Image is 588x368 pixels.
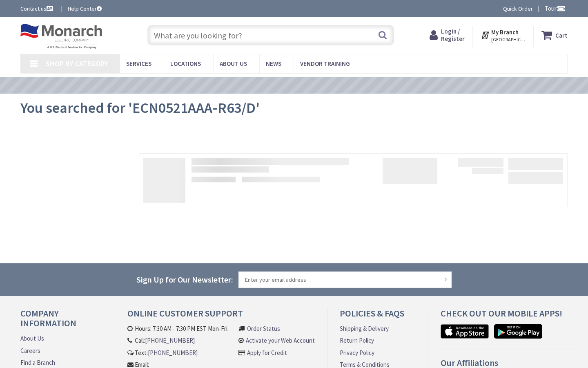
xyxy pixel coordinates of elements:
span: About Us [220,60,247,67]
a: [PHONE_NUMBER] [148,348,198,357]
h4: Company Information [20,308,102,334]
li: Hours: 7:30 AM - 7:30 PM EST Mon-Fri. [127,324,235,333]
input: Enter your email address [238,272,452,288]
span: Tour [545,4,566,12]
a: Careers [20,346,40,355]
li: Text: [127,348,235,357]
span: Login / Register [441,27,465,43]
span: Sign Up for Our Newsletter: [136,274,233,285]
a: VIEW OUR VIDEO TRAINING LIBRARY [216,81,359,90]
a: Cart [541,28,568,43]
a: Help Center [68,4,102,13]
a: About Us [20,334,44,343]
strong: My Branch [491,28,519,36]
img: Monarch Electric Company [20,24,102,49]
a: Contact us [20,4,55,13]
strong: Cart [555,28,568,43]
a: Find a Branch [20,358,55,367]
a: Quick Order [503,4,533,13]
a: Apply for Credit [247,348,287,357]
a: Return Policy [340,336,374,345]
span: Locations [170,60,201,67]
div: My Branch [GEOGRAPHIC_DATA], [GEOGRAPHIC_DATA] [481,28,526,43]
a: Login / Register [430,28,465,43]
h4: Policies & FAQs [340,308,416,324]
a: Order Status [247,324,280,333]
span: News [266,60,281,67]
a: Activate your Web Account [246,336,315,345]
span: Vendor Training [300,60,350,67]
input: What are you looking for? [147,25,394,45]
span: You searched for 'ECN0521AAA-R63/D' [20,99,260,117]
a: [PHONE_NUMBER] [145,336,195,345]
h4: Online Customer Support [127,308,315,324]
li: Call: [127,336,235,345]
span: [GEOGRAPHIC_DATA], [GEOGRAPHIC_DATA] [491,36,526,43]
h4: Check out Our Mobile Apps! [441,308,574,324]
span: Services [126,60,151,67]
a: Privacy Policy [340,348,374,357]
span: Shop By Category [46,59,108,68]
a: Shipping & Delivery [340,324,389,333]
